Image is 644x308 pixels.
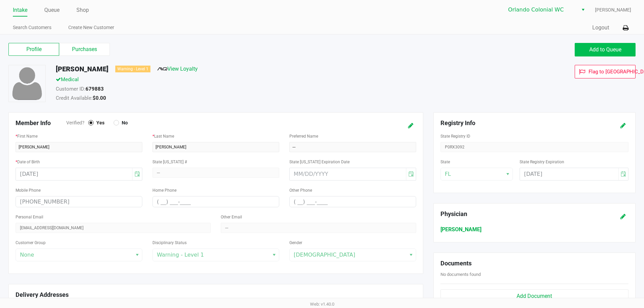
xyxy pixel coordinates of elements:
[16,240,46,246] label: Customer Group
[578,4,588,16] button: Select
[93,95,106,101] strong: $0.00
[440,133,470,139] label: State Registry ID
[589,46,621,53] span: Add to Queue
[66,119,88,126] span: Verified?
[152,133,174,139] label: Last Name
[440,159,450,165] label: State
[44,5,59,15] a: Queue
[289,133,318,139] label: Preferred Name
[13,23,51,32] a: Search Customers
[68,23,114,32] a: Create New Customer
[8,43,59,56] label: Profile
[595,6,631,14] span: [PERSON_NAME]
[119,120,128,126] span: No
[16,119,66,127] h5: Member Info
[51,85,444,95] div: Customer ID:
[289,159,350,165] label: State [US_STATE] Expiration Date
[16,214,43,220] label: Personal Email
[86,86,104,92] strong: 679883
[440,119,596,127] h5: Registry Info
[16,187,41,193] label: Mobile Phone
[152,159,187,165] label: State [US_STATE] #
[221,214,242,220] label: Other Email
[51,76,444,85] div: Medical
[157,66,198,72] a: View Loyalty
[592,24,609,32] button: Logout
[575,43,636,56] button: Add to Queue
[59,43,110,56] label: Purchases
[310,302,334,307] span: Web: v1.40.0
[575,65,636,78] button: Flag to [GEOGRAPHIC_DATA]
[289,187,312,193] label: Other Phone
[440,226,628,233] h6: [PERSON_NAME]
[520,159,564,165] label: State Registry Expiration
[115,66,150,72] div: Warning - Level 1
[94,120,104,126] span: Yes
[16,291,416,299] h5: Delivery Addresses
[152,187,176,193] label: Home Phone
[56,65,109,73] h5: [PERSON_NAME]
[440,260,628,267] h5: Documents
[16,133,38,139] label: First Name
[517,293,552,299] span: Add Document
[51,94,444,104] div: Credit Available:
[440,272,481,277] span: No documents found
[76,5,89,15] a: Shop
[289,240,302,246] label: Gender
[440,289,628,303] button: Add Document
[440,210,596,218] h5: Physician
[13,5,27,15] a: Intake
[16,159,40,165] label: Date of Birth
[508,6,574,14] span: Orlando Colonial WC
[152,240,187,246] label: Disciplinary Status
